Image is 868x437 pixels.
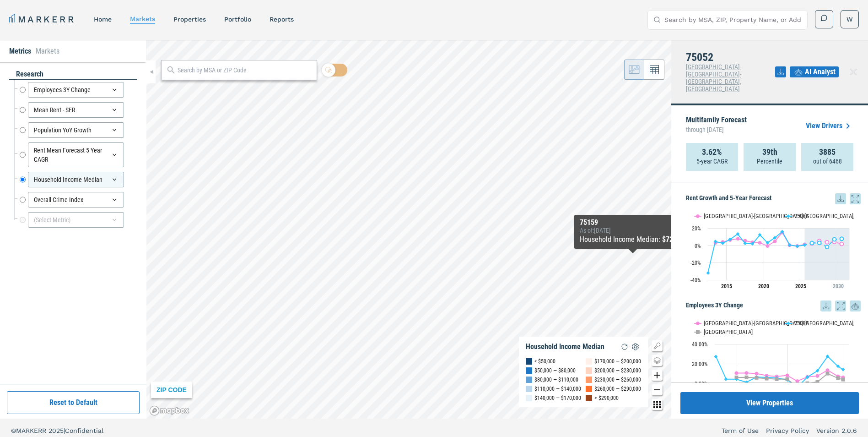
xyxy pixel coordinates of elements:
button: AI Analyst [790,66,839,77]
path: Saturday, 14 Dec, 16:00, 17.43. 75052. [836,364,840,368]
button: Zoom in map button [652,370,663,381]
path: Saturday, 14 Jun, 17:00, 3.91. USA. [841,377,845,381]
tspan: 2015 [721,283,732,290]
button: Show Dallas-Fort Worth-Arlington, TX [695,213,776,219]
div: $80,000 — $110,000 [534,375,578,384]
text: [GEOGRAPHIC_DATA] [704,328,753,335]
text: 0.00% [695,381,708,387]
canvas: Map [146,40,671,419]
p: Multifamily Forecast [686,116,747,136]
input: Search by MSA, ZIP, Property Name, or Address [664,11,802,29]
div: Population YoY Growth [28,122,124,138]
a: markets [130,15,155,22]
p: out of 6468 [813,157,842,166]
text: -20% [690,260,701,266]
path: Thursday, 28 Jun, 17:00, 1.75. 75052. [751,242,755,246]
a: home [94,16,112,23]
li: Markets [36,46,59,57]
b: $72,677 [662,235,686,244]
path: Tuesday, 28 Jun, 17:00, 13.19. 75052. [736,232,740,236]
path: Thursday, 14 Dec, 16:00, 13.41. Dallas-Fort Worth-Arlington, TX. [826,368,830,372]
div: research [9,69,137,80]
strong: 3.62% [702,147,722,157]
h4: 75052 [686,51,775,63]
path: Monday, 14 Dec, 16:00, 6.16. USA. [745,376,749,379]
span: 2025 | [49,427,65,434]
div: $200,000 — $230,000 [594,366,641,375]
svg: Interactive chart [686,311,854,426]
div: ZIP CODE [151,382,192,398]
input: Search by MSA or ZIP Code [178,66,312,75]
text: 0% [695,243,701,249]
a: Portfolio [224,16,251,23]
path: Wednesday, 28 Jun, 17:00, 2.29. 75052. [744,241,747,245]
path: Friday, 28 Jun, 17:00, 7.71. 75052. [840,237,844,240]
h5: Rent Growth and 5-Year Forecast [686,193,861,204]
a: Privacy Policy [766,426,809,435]
button: Show 75052 [785,213,809,219]
div: $170,000 — $200,000 [594,357,641,366]
path: Friday, 28 Jun, 17:00, 12.15. 75052. [758,233,762,237]
div: $260,000 — $290,000 [594,384,641,393]
img: Settings [630,341,641,352]
text: 20.00% [692,361,708,367]
text: 75052 [794,320,808,327]
path: Thursday, 14 Dec, 16:00, 4.88. USA. [765,377,769,380]
div: Household Income Median [28,172,124,187]
p: Percentile [757,157,782,166]
span: AI Analyst [805,66,836,77]
a: View Properties [680,392,859,414]
div: Employees 3Y Change. Highcharts interactive chart. [686,311,861,426]
path: Friday, 14 Dec, 16:00, 27.19. 75052. [714,355,718,358]
span: © [11,427,16,434]
path: Wednesday, 28 Jun, 17:00, 0.4. 75052. [788,243,792,247]
div: Rent Mean Forecast 5 Year CAGR [28,142,124,167]
div: $110,000 — $140,000 [534,384,581,393]
text: -40% [690,277,701,284]
path: Wednesday, 28 Jun, 17:00, -1.91. 75052. [825,245,829,249]
path: Wednesday, 14 Dec, 16:00, 10. Dallas-Fort Worth-Arlington, TX. [755,371,759,375]
button: Show/Hide Legend Map Button [652,340,663,351]
text: 40.00% [692,341,708,348]
div: > $290,000 [594,393,619,403]
path: Thursday, 28 Jun, 17:00, 7. 75052. [833,237,836,241]
tspan: 2030 [833,283,844,290]
span: W [846,15,853,24]
span: MARKERR [16,427,49,434]
tspan: 2020 [758,283,769,290]
p: 5-year CAGR [696,157,728,166]
button: W [841,10,859,28]
span: through [DATE] [686,124,747,136]
path: Thursday, 14 Dec, 16:00, 27.41. 75052. [826,355,830,358]
path: Saturday, 14 Dec, 16:00, 4.39. USA. [786,377,789,381]
path: Thursday, 28 Jun, 17:00, -32.07. 75052. [706,271,710,275]
path: Tuesday, 28 Jun, 17:00, 15.89. 75052. [781,230,784,234]
div: $50,000 — $80,000 [534,366,576,375]
path: Friday, 28 Jun, 17:00, 1.65. Dallas-Fort Worth-Arlington, TX. [840,242,844,246]
path: Monday, 28 Jun, 17:00, 2.91. 75052. [818,241,821,245]
path: Saturday, 28 Jun, 17:00, 2.55. 75052. [721,241,725,245]
div: $140,000 — $170,000 [534,393,581,403]
div: As of : [DATE] [580,227,686,234]
strong: 39th [762,147,777,157]
div: (Select Metric) [28,212,124,228]
button: Zoom out map button [652,384,663,395]
span: Confidential [65,427,103,434]
path: Sunday, 28 Jun, 17:00, 3.04. 75052. [766,241,770,245]
div: $230,000 — $260,000 [594,375,641,384]
div: Overall Crime Index [28,192,124,208]
div: Map Tooltip Content [580,218,686,245]
img: Reload Legend [619,341,630,352]
svg: Interactive chart [686,204,854,296]
path: Tuesday, 14 Dec, 16:00, 6.35. 75052. [806,375,809,379]
g: 75052, line 4 of 4 with 5 data points. [810,237,844,249]
a: reports [270,16,294,23]
path: Saturday, 28 Jun, 17:00, 0.32. 75052. [803,243,807,247]
div: 75159 [580,218,686,227]
path: Saturday, 14 Dec, 16:00, 4.36. 75052. [724,377,728,381]
path: Thursday, 14 Dec, 16:00, 9.94. USA. [826,371,830,375]
div: < $50,000 [534,357,555,366]
path: Sunday, 28 Jun, 17:00, 2.69. 75052. [810,241,814,245]
div: Mean Rent - SFR [28,102,124,118]
path: Wednesday, 14 Dec, 16:00, 5.66. USA. [755,376,759,380]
